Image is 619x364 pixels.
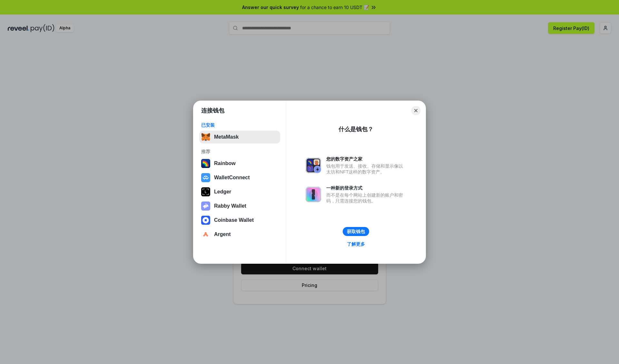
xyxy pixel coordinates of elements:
[347,229,365,234] div: 获取钱包
[214,231,231,237] div: Argent
[306,158,321,173] img: svg+xml,%3Csvg%20xmlns%3D%22http%3A%2F%2Fwww.w3.org%2F2000%2Fsvg%22%20fill%3D%22none%22%20viewBox...
[326,156,406,162] div: 您的数字资产之家
[201,107,224,114] h1: 连接钱包
[214,161,236,166] div: Rainbow
[199,214,280,227] button: Coinbase Wallet
[306,187,321,202] img: svg+xml,%3Csvg%20xmlns%3D%22http%3A%2F%2Fwww.w3.org%2F2000%2Fsvg%22%20fill%3D%22none%22%20viewBox...
[214,189,231,195] div: Ledger
[214,134,239,140] div: MetaMask
[201,187,210,196] img: svg+xml,%3Csvg%20xmlns%3D%22http%3A%2F%2Fwww.w3.org%2F2000%2Fsvg%22%20width%3D%2228%22%20height%3...
[201,133,210,142] img: svg+xml,%3Csvg%20fill%3D%22none%22%20height%3D%2233%22%20viewBox%3D%220%200%2035%2033%22%20width%...
[214,217,254,223] div: Coinbase Wallet
[199,131,280,143] button: MetaMask
[201,159,210,168] img: svg+xml,%3Csvg%20width%3D%22120%22%20height%3D%22120%22%20viewBox%3D%220%200%20120%20120%22%20fil...
[201,230,210,239] img: svg+xml,%3Csvg%20width%3D%2228%22%20height%3D%2228%22%20viewBox%3D%220%200%2028%2028%22%20fill%3D...
[347,241,365,247] div: 了解更多
[199,228,280,241] button: Argent
[201,122,278,128] div: 已安装
[326,163,406,175] div: 钱包用于发送、接收、存储和显示像以太坊和NFT这样的数字资产。
[199,171,280,184] button: WalletConnect
[214,203,246,209] div: Rabby Wallet
[199,157,280,170] button: Rainbow
[199,200,280,212] button: Rabby Wallet
[201,216,210,225] img: svg+xml,%3Csvg%20width%3D%2228%22%20height%3D%2228%22%20viewBox%3D%220%200%2028%2028%22%20fill%3D...
[201,149,278,154] div: 推荐
[343,240,369,248] a: 了解更多
[201,202,210,211] img: svg+xml,%3Csvg%20xmlns%3D%22http%3A%2F%2Fwww.w3.org%2F2000%2Fsvg%22%20fill%3D%22none%22%20viewBox...
[199,185,280,198] button: Ledger
[201,173,210,182] img: svg+xml,%3Csvg%20width%3D%2228%22%20height%3D%2228%22%20viewBox%3D%220%200%2028%2028%22%20fill%3D...
[411,106,420,115] button: Close
[339,125,373,133] div: 什么是钱包？
[343,227,369,236] button: 获取钱包
[214,175,250,181] div: WalletConnect
[326,192,406,204] div: 而不是在每个网站上创建新的账户和密码，只需连接您的钱包。
[326,185,406,191] div: 一种新的登录方式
